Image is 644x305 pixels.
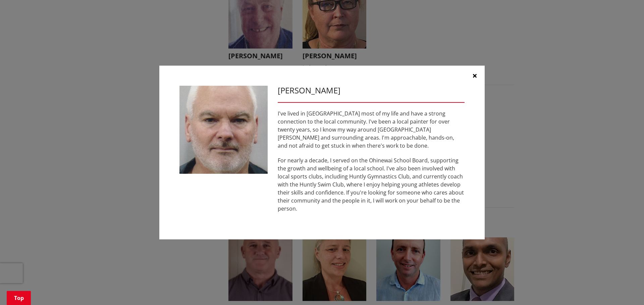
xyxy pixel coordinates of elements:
[613,277,637,301] iframe: Messenger Launcher
[179,86,268,174] img: WO-W-HU__CRESSWELL_M__H4V6W
[278,109,465,150] p: I've lived in [GEOGRAPHIC_DATA] most of my life and have a strong connection to the local communi...
[278,86,465,95] h3: [PERSON_NAME]
[7,291,31,305] a: Top
[278,156,465,213] p: For nearly a decade, I served on the Ohinewai School Board, supporting the growth and wellbeing o...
